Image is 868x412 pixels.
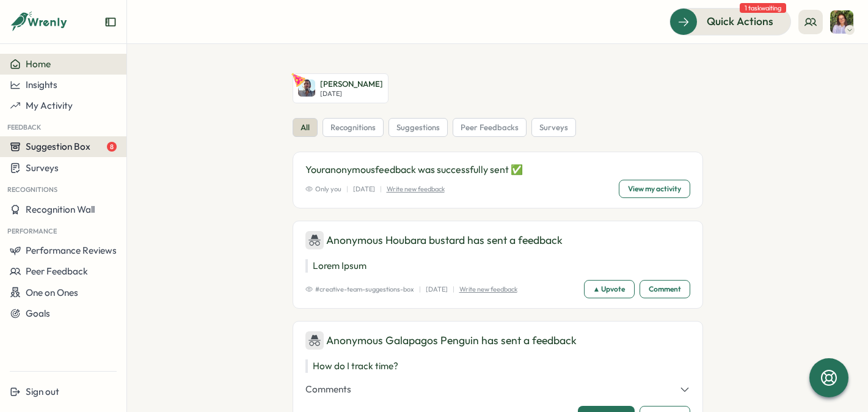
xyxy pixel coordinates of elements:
button: Quick Actions [669,8,791,35]
span: suggestions [396,122,440,133]
span: One on Ones [26,287,78,298]
span: Sign out [26,386,59,397]
p: Write new feedback [387,184,445,194]
img: Joel B. Garcia [298,79,315,97]
div: Anonymous Galapagos Penguin [305,331,479,350]
img: Weronika Lukasiak [830,10,853,34]
span: Surveys [26,162,59,174]
button: Comments [305,383,690,396]
span: 1 task waiting [740,3,786,13]
button: Expand sidebar [104,16,117,28]
p: | [346,184,348,194]
span: Quick Actions [707,13,773,29]
span: Suggestion Box [26,141,90,152]
p: Write new feedback [459,284,517,295]
span: Recognition Wall [26,204,95,215]
span: all [301,122,310,133]
span: Insights [26,79,57,90]
button: ▲ Upvote [584,280,635,298]
span: My Activity [26,100,73,111]
span: 8 [107,142,117,152]
span: Performance Reviews [26,245,117,256]
p: Lorem Ipsum [313,259,690,273]
span: recognitions [330,122,376,133]
span: #creative-team-suggestions-box [305,284,414,295]
span: Home [26,58,51,70]
span: Only you [305,184,341,194]
p: Your anonymous feedback was successfully sent ✅ [305,162,690,177]
div: has sent a feedback [305,231,690,249]
div: Anonymous Houbara bustard [305,231,465,249]
span: peer feedbacks [461,122,519,133]
span: ▲ Upvote [593,281,625,298]
p: [DATE] [353,184,375,194]
p: How do I track time? [313,359,690,373]
span: Goals [26,307,50,319]
span: Comment [649,281,681,298]
p: | [419,284,421,295]
span: Peer Feedback [26,265,88,277]
div: has sent a feedback [305,331,690,350]
a: Joel B. Garcia[PERSON_NAME][DATE] [293,73,388,103]
button: View my activity [619,180,690,198]
p: | [380,184,382,194]
span: surveys [539,122,568,133]
p: | [453,284,454,295]
button: Comment [640,280,690,298]
p: [PERSON_NAME] [320,79,383,90]
p: [DATE] [320,90,383,98]
p: [DATE] [426,284,448,295]
span: Comments [305,383,351,396]
span: View my activity [628,180,681,197]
